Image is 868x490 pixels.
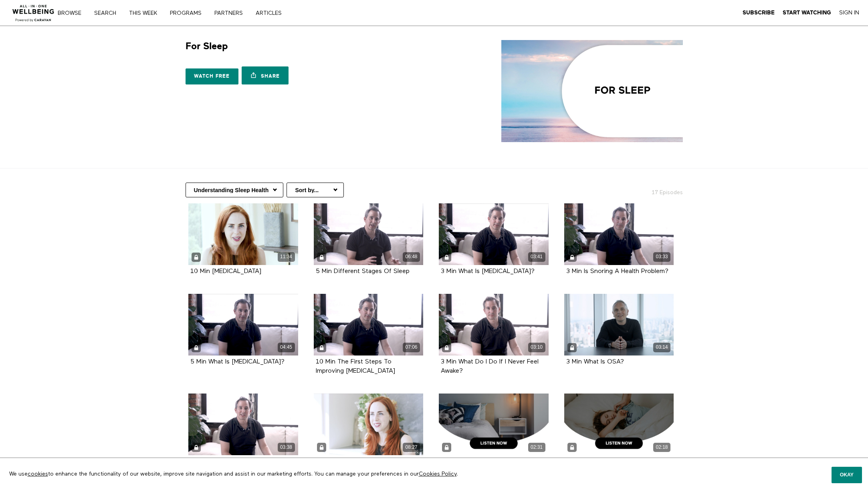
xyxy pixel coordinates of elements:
a: 10 Min [MEDICAL_DATA] [190,268,261,274]
a: Search [91,10,125,16]
a: 3 Min Is Snoring A Health Problem? [566,268,668,274]
strong: 3 Min What Do I Do If I Never Feel Awake? [441,359,539,374]
a: 10 Min The First Steps To Improving [MEDICAL_DATA] [316,359,395,374]
div: 07:06 [403,343,420,352]
a: 3 Min Is Snoring A Health Problem? 03:33 [564,203,674,265]
a: 5 Min Different Stages Of Sleep [316,268,410,274]
a: PARTNERS [212,10,251,16]
a: Sign In [839,9,859,16]
nav: Primary [63,9,298,17]
strong: Subscribe [743,10,775,16]
strong: Start Watching [783,10,831,16]
a: 10 Min The First Steps To Improving Insomnia 07:06 [314,294,424,355]
strong: 3 Min What Is Obstructive Sleep Apnea? [441,268,535,275]
a: Share [242,66,288,84]
a: 3 Min What Is OSA? [566,359,624,365]
a: Subscribe [743,9,775,16]
a: Sleep Longer Live Stronger (Audio) 02:18 [564,394,674,455]
a: Watch free [186,68,238,84]
a: Cookies Policy [419,471,457,477]
a: Your Rest Cycle & Sleep Stages (Audio) 02:31 [439,394,549,455]
a: 10 Min What To Eat For Better Sleep 08:27 [314,394,424,455]
div: 06:48 [403,252,420,261]
div: 03:41 [528,252,545,261]
a: 3 Min What Is [MEDICAL_DATA]? [441,268,535,274]
a: ARTICLES [253,10,290,16]
div: 03:14 [653,343,670,352]
div: 08:27 [403,443,420,452]
a: 3 Min What Is OSA? 03:14 [564,294,674,355]
div: 03:10 [528,343,545,352]
strong: 5 Min What Is Insomnia? [190,359,285,365]
a: Start Watching [783,9,831,16]
div: 04:45 [278,343,295,352]
h1: For Sleep [186,40,228,52]
div: 02:31 [528,443,545,452]
img: For Sleep [501,40,683,142]
a: PROGRAMS [167,10,210,16]
div: 03:38 [278,443,295,452]
h2: 17 Episodes [598,183,688,197]
p: We use to enhance the functionality of our website, improve site navigation and assist in our mar... [3,464,686,484]
a: THIS WEEK [126,10,166,16]
div: 03:33 [653,252,670,261]
a: 10 Min Sleep Hygiene 11:34 [188,203,298,265]
strong: 3 Min Is Snoring A Health Problem? [566,268,668,275]
strong: 10 Min The First Steps To Improving Insomnia [316,359,395,374]
a: 3 Min What Is Obstructive Sleep Apnea? 03:41 [439,203,549,265]
a: 5 Min What Is Insomnia? 04:45 [188,294,298,355]
a: 3 Min What Do I Do If I Never Feel Awake? 03:10 [439,294,549,355]
div: 02:18 [653,443,670,452]
a: 5 Min Different Stages Of Sleep 06:48 [314,203,424,265]
button: Okay [832,467,862,483]
strong: 10 Min Sleep Hygiene [190,268,261,275]
div: 11:34 [278,252,295,261]
a: 3 Min What Do I Do If I Never Feel Awake? [441,359,539,374]
a: cookies [28,471,48,477]
a: 3 Min Healthy Screen Use For Better Sleep 03:38 [188,394,298,455]
a: Browse [55,10,90,16]
strong: 5 Min Different Stages Of Sleep [316,268,410,275]
a: 5 Min What Is [MEDICAL_DATA]? [190,359,285,365]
